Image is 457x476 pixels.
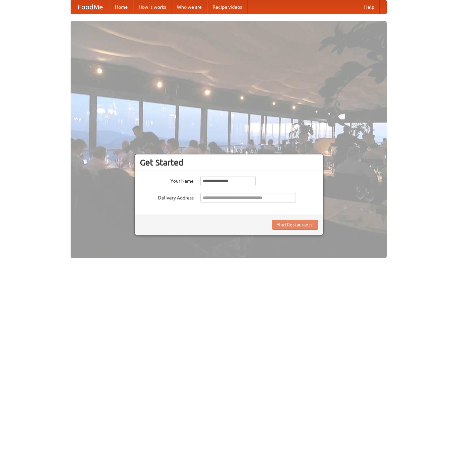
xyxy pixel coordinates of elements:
[140,193,194,201] label: Delivery Address
[133,0,172,14] a: How it works
[71,0,110,14] a: FoodMe
[359,0,380,14] a: Help
[272,220,318,230] button: Find Restaurants!
[207,0,247,14] a: Recipe videos
[140,157,318,168] h3: Get Started
[110,0,133,14] a: Home
[140,176,194,184] label: Your Name
[172,0,207,14] a: Who we are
